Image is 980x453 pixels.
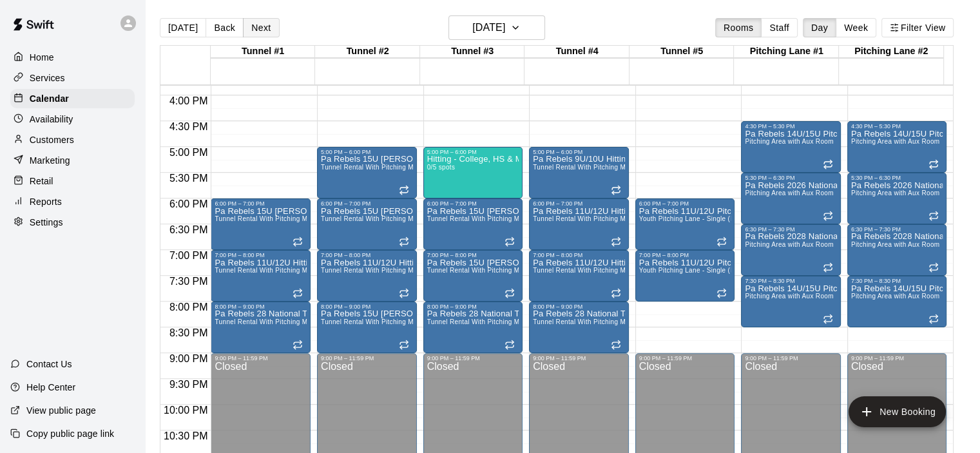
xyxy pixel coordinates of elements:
[715,18,762,37] button: Rooms
[745,175,837,181] div: 5:30 PM – 6:30 PM
[639,267,789,274] span: Youth Pitching Lane - Single (No Aux Room Use)
[611,236,621,247] span: Recurring event
[745,189,833,197] span: Pitching Area with Aux Room
[321,164,434,171] span: Tunnel Rental With Pitching Machine
[741,173,841,224] div: 5:30 PM – 6:30 PM: Pa Rebels 2026 National Pitchers
[215,267,327,274] span: Tunnel Rental With Pitching Machine
[851,175,943,181] div: 5:30 PM – 6:30 PM
[30,92,69,105] p: Calendar
[533,252,625,258] div: 7:00 PM – 8:00 PM
[30,154,70,167] p: Marketing
[293,288,303,298] span: Recurring event
[639,200,731,207] div: 6:00 PM – 7:00 PM
[166,353,211,364] span: 9:00 PM
[26,404,96,417] p: View public page
[166,250,211,261] span: 7:00 PM
[315,46,420,58] div: Tunnel #2
[26,381,75,394] p: Help Center
[30,72,65,84] p: Services
[160,430,211,441] span: 10:30 PM
[504,236,515,247] span: Recurring event
[745,138,833,145] span: Pitching Area with Aux Room
[215,355,307,361] div: 9:00 PM – 11:59 PM
[166,327,211,338] span: 8:30 PM
[423,250,523,302] div: 7:00 PM – 8:00 PM: Pa Rebels 15U Bellaver/DiVittorio Hitting
[10,213,135,232] a: Settings
[716,288,727,298] span: Recurring event
[321,149,413,155] div: 5:00 PM – 6:00 PM
[321,355,413,361] div: 9:00 PM – 11:59 PM
[851,226,943,233] div: 6:30 PM – 7:30 PM
[611,185,621,195] span: Recurring event
[529,250,629,302] div: 7:00 PM – 8:00 PM: Pa Rebels 11U/12U Hitting
[10,151,135,170] div: Marketing
[823,314,833,324] span: Recurring event
[10,110,135,129] a: Availability
[533,164,646,171] span: Tunnel Rental With Pitching Machine
[847,224,947,276] div: 6:30 PM – 7:30 PM: Pa Rebels 2028 National Pitchers
[851,355,943,361] div: 9:00 PM – 11:59 PM
[745,278,837,284] div: 7:30 PM – 8:30 PM
[823,262,833,273] span: Recurring event
[215,318,327,325] span: Tunnel Rental With Pitching Machine
[529,198,629,250] div: 6:00 PM – 7:00 PM: Pa Rebels 11U/12U Hitting
[30,216,63,229] p: Settings
[529,147,629,198] div: 5:00 PM – 6:00 PM: Pa Rebels 9U/10U Hitting
[611,340,621,350] span: Recurring event
[321,304,413,310] div: 8:00 PM – 9:00 PM
[836,18,876,37] button: Week
[847,173,947,224] div: 5:30 PM – 6:30 PM: Pa Rebels 2026 National Pitchers
[30,51,54,64] p: Home
[427,304,519,310] div: 8:00 PM – 9:00 PM
[166,379,211,390] span: 9:30 PM
[10,89,135,108] a: Calendar
[166,198,211,209] span: 6:00 PM
[533,149,625,155] div: 5:00 PM – 6:00 PM
[533,200,625,207] div: 6:00 PM – 7:00 PM
[10,48,135,67] div: Home
[427,252,519,258] div: 7:00 PM – 8:00 PM
[215,252,307,258] div: 7:00 PM – 8:00 PM
[851,189,939,197] span: Pitching Area with Aux Room
[160,405,211,416] span: 10:00 PM
[321,318,434,325] span: Tunnel Rental With Pitching Machine
[851,123,943,130] div: 4:30 PM – 5:30 PM
[10,68,135,88] div: Services
[427,215,540,222] span: Tunnel Rental With Pitching Machine
[321,267,434,274] span: Tunnel Rental With Pitching Machine
[851,241,939,248] span: Pitching Area with Aux Room
[847,276,947,327] div: 7:30 PM – 8:30 PM: Pa Rebels 14U/15U Pitching
[317,250,417,302] div: 7:00 PM – 8:00 PM: Pa Rebels 11U/12U Hitting
[741,121,841,173] div: 4:30 PM – 5:30 PM: Pa Rebels 14U/15U Pitching
[215,200,307,207] div: 6:00 PM – 7:00 PM
[629,46,735,58] div: Tunnel #5
[639,252,731,258] div: 7:00 PM – 8:00 PM
[10,130,135,149] a: Customers
[30,113,73,126] p: Availability
[928,314,939,324] span: Recurring event
[166,121,211,132] span: 4:30 PM
[427,200,519,207] div: 6:00 PM – 7:00 PM
[639,355,731,361] div: 9:00 PM – 11:59 PM
[533,304,625,310] div: 8:00 PM – 9:00 PM
[639,215,789,222] span: Youth Pitching Lane - Single (No Aux Room Use)
[399,288,409,298] span: Recurring event
[427,149,519,155] div: 5:00 PM – 6:00 PM
[160,18,206,37] button: [DATE]
[847,121,947,173] div: 4:30 PM – 5:30 PM: Pa Rebels 14U/15U Pitching
[30,195,62,208] p: Reports
[928,262,939,273] span: Recurring event
[427,318,540,325] span: Tunnel Rental With Pitching Machine
[745,241,833,248] span: Pitching Area with Aux Room
[166,302,211,313] span: 8:00 PM
[423,147,523,198] div: 5:00 PM – 6:00 PM: Hitting - College, HS & MS Players
[211,46,316,58] div: Tunnel #1
[448,15,545,40] button: [DATE]
[211,198,311,250] div: 6:00 PM – 7:00 PM: Pa Rebels 15U Downie Hitting
[851,293,939,300] span: Pitching Area with Aux Room
[30,133,74,146] p: Customers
